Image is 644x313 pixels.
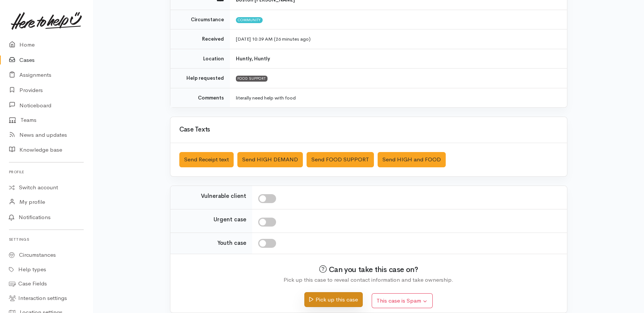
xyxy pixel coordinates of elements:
[372,293,433,309] button: This case is Spam
[236,56,270,62] b: Huntly, Huntly
[201,192,246,200] label: Vulnerable client
[236,76,268,82] div: FOOD SUPPORT
[170,29,230,49] td: Received
[9,234,84,244] h6: Settings
[307,152,374,167] button: Send FOOD SUPPORT
[214,215,246,224] label: Urgent case
[170,88,230,107] td: Comments
[179,126,558,133] h3: Case Texts
[170,10,230,29] td: Circumstance
[230,29,567,49] td: [DATE] 10:39 AM (26 minutes ago)
[237,152,303,167] button: Send HIGH DEMAND
[179,256,558,274] h2: Can you take this case on?
[304,292,363,307] button: Pick up this case
[170,69,230,88] td: Help requested
[230,88,567,107] td: literally need help with food
[276,276,462,284] div: Pick up this case to reveal contact information and take ownership.
[236,17,263,23] span: Community
[179,152,234,167] button: Send Receipt text
[170,49,230,69] td: Location
[378,152,446,167] button: Send HIGH and FOOD
[217,239,246,247] label: Youth case
[9,167,84,177] h6: Profile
